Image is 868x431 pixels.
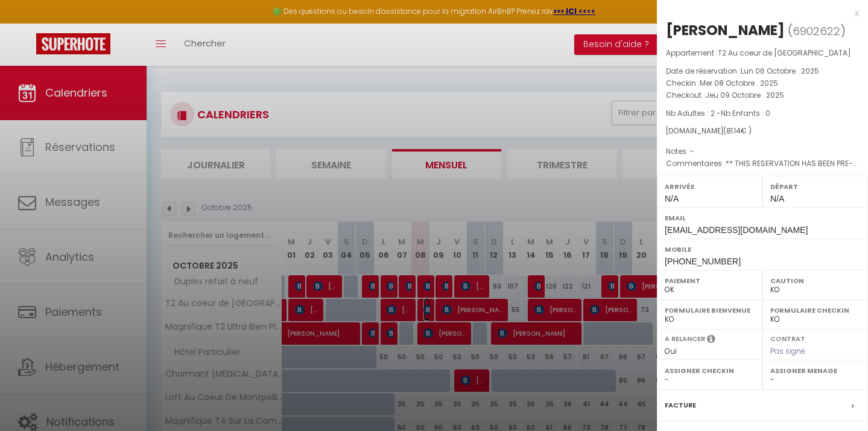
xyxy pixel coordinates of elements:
[700,78,778,88] span: Mer 08 Octobre . 2025
[666,77,859,89] p: Checkin :
[666,126,859,137] div: [DOMAIN_NAME]
[665,212,860,224] label: Email
[665,243,860,255] label: Mobile
[665,194,679,203] span: N/A
[788,22,846,39] span: ( )
[666,108,770,118] span: Nb Adultes : 2 -
[770,180,860,193] label: Départ
[718,48,851,58] span: T2 Au coeur de [GEOGRAPHIC_DATA]
[770,346,805,356] span: Pas signé
[666,47,859,59] p: Appartement :
[770,365,860,377] label: Assigner Menage
[665,399,696,412] label: Facture
[741,66,819,76] span: Lun 06 Octobre . 2025
[666,21,785,40] div: [PERSON_NAME]
[665,304,755,316] label: Formulaire Bienvenue
[665,180,755,193] label: Arrivée
[770,275,860,287] label: Caution
[705,90,784,100] span: Jeu 09 Octobre . 2025
[657,6,859,21] div: x
[721,108,770,118] span: Nb Enfants : 0
[665,365,755,377] label: Assigner Checkin
[665,275,755,287] label: Paiement
[793,24,840,39] span: 6902622
[770,194,784,203] span: N/A
[690,146,694,156] span: -
[666,89,859,101] p: Checkout :
[770,334,805,342] label: Contrat
[665,257,741,266] span: [PHONE_NUMBER]
[666,65,859,77] p: Date de réservation :
[726,126,741,136] span: 81.14
[665,334,705,344] label: A relancer
[723,126,752,136] span: ( € )
[666,145,859,158] p: Notes :
[707,334,715,347] i: Sélectionner OUI si vous souhaiter envoyer les séquences de messages post-checkout
[666,158,859,170] p: Commentaires :
[665,225,808,235] span: [EMAIL_ADDRESS][DOMAIN_NAME]
[770,304,860,316] label: Formulaire Checkin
